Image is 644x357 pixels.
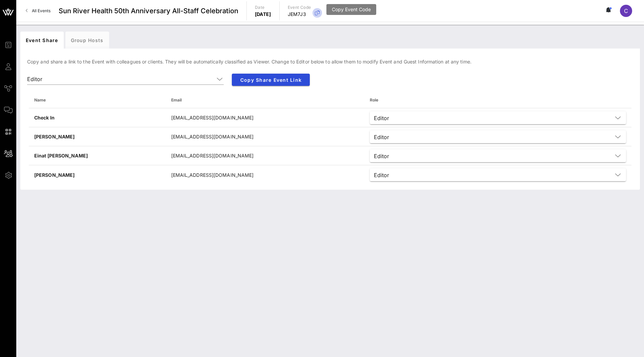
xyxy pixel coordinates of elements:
[370,130,626,143] div: Editor
[374,115,389,121] div: Editor
[370,149,626,162] div: Editor
[288,4,311,11] p: Event Code
[27,74,224,84] div: Editor
[237,77,304,83] span: Copy Share Event Link
[29,165,166,184] td: [PERSON_NAME]
[370,168,626,181] div: Editor
[22,5,55,16] a: All Events
[166,108,364,127] td: [EMAIL_ADDRESS][DOMAIN_NAME]
[65,32,109,49] div: Group Hosts
[32,8,51,13] span: All Events
[255,4,271,11] p: Date
[374,134,389,140] div: Editor
[29,92,166,108] th: Name
[255,11,271,18] p: [DATE]
[29,127,166,146] td: [PERSON_NAME]
[27,76,42,82] div: Editor
[620,5,632,17] div: C
[166,127,364,146] td: [EMAIL_ADDRESS][DOMAIN_NAME]
[29,108,166,127] td: Check In
[20,32,64,49] div: Event Share
[624,7,628,14] span: C
[166,165,364,184] td: [EMAIL_ADDRESS][DOMAIN_NAME]
[166,92,364,108] th: Email
[20,53,640,190] div: Copy and share a link to the Event with colleagues or clients. They will be automatically classif...
[374,172,389,178] div: Editor
[59,6,238,16] span: Sun River Health 50th Anniversary All-Staff Celebration
[166,146,364,165] td: [EMAIL_ADDRESS][DOMAIN_NAME]
[364,92,631,108] th: Role
[370,111,626,124] div: Editor
[29,146,166,165] td: Einat [PERSON_NAME]
[232,74,310,86] button: Copy Share Event Link
[288,11,311,18] p: JEM7J3
[374,153,389,159] div: Editor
